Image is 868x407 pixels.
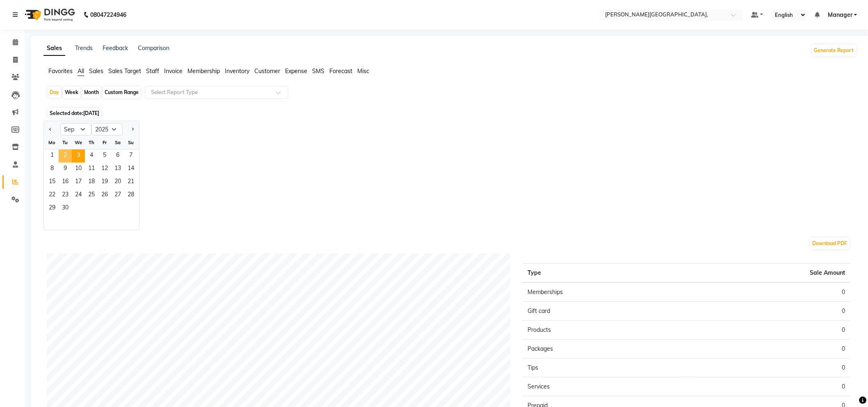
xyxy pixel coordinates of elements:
td: Memberships [523,283,686,302]
div: Saturday, September 6, 2025 [111,149,124,163]
span: 2 [59,149,72,163]
span: Invoice [164,67,183,75]
div: Tuesday, September 30, 2025 [59,202,72,215]
a: Sales [43,41,65,56]
div: Monday, September 29, 2025 [46,202,59,215]
div: Tuesday, September 2, 2025 [59,149,72,163]
select: Select month [60,123,91,136]
td: 0 [687,283,850,302]
span: 16 [59,176,72,189]
div: Friday, September 19, 2025 [98,176,111,189]
div: Saturday, September 13, 2025 [111,163,124,176]
div: Wednesday, September 17, 2025 [72,176,85,189]
span: 3 [72,149,85,163]
select: Select year [91,123,123,136]
td: 0 [687,302,850,321]
span: Favorites [48,67,73,75]
span: 6 [111,149,124,163]
span: Sales Target [108,67,141,75]
span: 15 [46,176,59,189]
span: Manager [828,11,852,19]
span: 13 [111,163,124,176]
div: Wednesday, September 24, 2025 [72,189,85,202]
th: Type [523,264,686,283]
div: Tu [59,136,72,149]
div: Month [82,87,101,98]
button: Next month [129,123,136,136]
span: 4 [85,149,98,163]
div: Friday, September 12, 2025 [98,163,111,176]
img: logo [21,3,77,26]
button: Download PDF [811,238,850,249]
span: Membership [187,67,220,75]
span: 9 [59,163,72,176]
div: Wednesday, September 3, 2025 [72,149,85,163]
button: Generate Report [812,45,856,56]
span: Inventory [225,67,249,75]
td: Tips [523,359,686,377]
span: 7 [124,149,137,163]
span: [DATE] [83,110,99,116]
span: 14 [124,163,137,176]
span: 25 [85,189,98,202]
div: Tuesday, September 16, 2025 [59,176,72,189]
span: 28 [124,189,137,202]
div: Saturday, September 27, 2025 [111,189,124,202]
span: 11 [85,163,98,176]
span: Customer [254,67,280,75]
div: Sunday, September 7, 2025 [124,149,137,163]
div: Sa [111,136,124,149]
div: We [72,136,85,149]
button: Previous month [47,123,54,136]
span: 24 [72,189,85,202]
div: Mo [46,136,59,149]
div: Th [85,136,98,149]
td: 0 [687,321,850,340]
a: Trends [75,44,93,52]
td: 0 [687,377,850,396]
span: 8 [46,163,59,176]
span: 20 [111,176,124,189]
span: 5 [98,149,111,163]
div: Monday, September 8, 2025 [46,163,59,176]
span: 12 [98,163,111,176]
span: 21 [124,176,137,189]
div: Sunday, September 14, 2025 [124,163,137,176]
div: Thursday, September 18, 2025 [85,176,98,189]
div: Friday, September 5, 2025 [98,149,111,163]
td: Packages [523,340,686,359]
span: 23 [59,189,72,202]
span: Sales [89,67,103,75]
div: Tuesday, September 23, 2025 [59,189,72,202]
span: SMS [312,67,324,75]
div: Sunday, September 21, 2025 [124,176,137,189]
span: 19 [98,176,111,189]
span: 10 [72,163,85,176]
div: Day [48,87,61,98]
span: All [78,67,84,75]
span: 1 [46,149,59,163]
div: Sunday, September 28, 2025 [124,189,137,202]
div: Thursday, September 25, 2025 [85,189,98,202]
div: Monday, September 1, 2025 [46,149,59,163]
div: Fr [98,136,111,149]
span: Selected date: [48,108,101,118]
td: 0 [687,340,850,359]
td: Gift card [523,302,686,321]
div: Wednesday, September 10, 2025 [72,163,85,176]
span: 26 [98,189,111,202]
div: Su [124,136,137,149]
th: Sale Amount [687,264,850,283]
div: Custom Range [103,87,141,98]
span: 22 [46,189,59,202]
span: 17 [72,176,85,189]
td: 0 [687,359,850,377]
div: Thursday, September 11, 2025 [85,163,98,176]
span: 18 [85,176,98,189]
span: Misc [357,67,369,75]
b: 08047224946 [90,3,126,26]
span: Staff [146,67,159,75]
span: Expense [285,67,307,75]
a: Feedback [103,44,128,52]
span: Forecast [329,67,352,75]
